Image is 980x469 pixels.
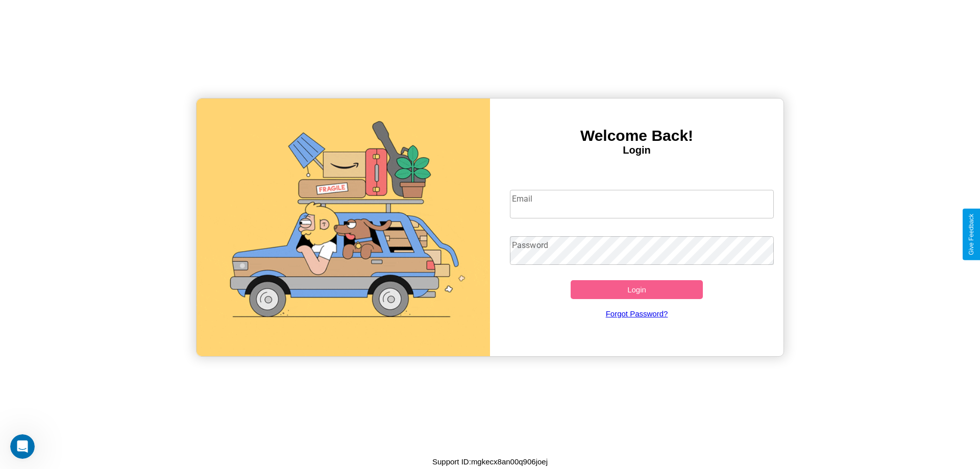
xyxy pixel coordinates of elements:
h4: Login [490,144,783,156]
div: Give Feedback [968,214,975,255]
iframe: Intercom live chat [10,434,35,459]
a: Forgot Password? [505,299,769,328]
h3: Welcome Back! [490,127,783,144]
p: Support ID: mgkecx8an00q906joej [432,455,548,468]
img: gif [197,98,490,356]
button: Login [571,280,703,299]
